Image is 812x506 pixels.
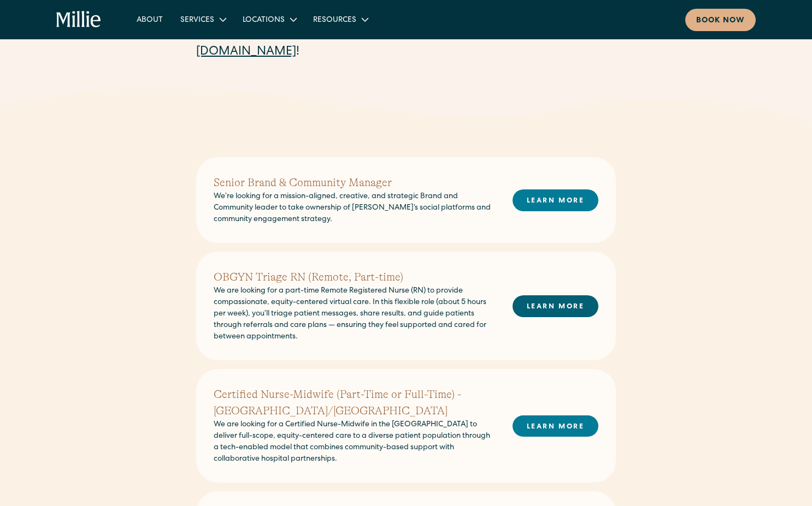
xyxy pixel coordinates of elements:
[696,15,745,27] div: Book now
[214,175,495,191] h2: Senior Brand & Community Manager
[214,285,495,343] p: We are looking for a part-time Remote Registered Nurse (RN) to provide compassionate, equity-cent...
[180,15,214,26] div: Services
[56,11,102,28] a: home
[128,10,172,28] a: About
[234,10,304,28] div: Locations
[214,386,495,419] h2: Certified Nurse-Midwife (Part-Time or Full-Time) - [GEOGRAPHIC_DATA]/[GEOGRAPHIC_DATA]
[243,15,285,26] div: Locations
[214,191,495,225] p: We’re looking for a mission-aligned, creative, and strategic Brand and Community leader to take o...
[172,10,234,28] div: Services
[513,295,598,317] a: LEARN MORE
[214,269,495,285] h2: OBGYN Triage RN (Remote, Part-time)
[685,9,756,31] a: Book now
[513,189,598,211] a: LEARN MORE
[513,415,598,437] a: LEARN MORE
[214,419,495,465] p: We are looking for a Certified Nurse-Midwife in the [GEOGRAPHIC_DATA] to deliver full-scope, equi...
[313,15,356,26] div: Resources
[304,10,376,28] div: Resources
